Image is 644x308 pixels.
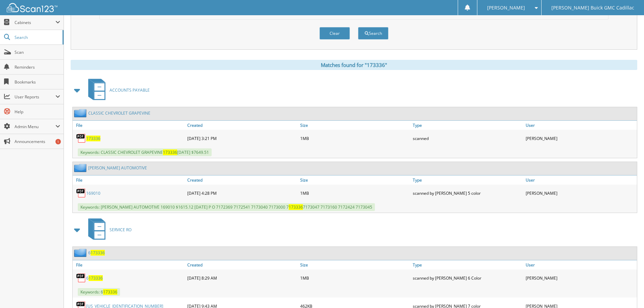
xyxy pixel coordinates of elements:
[524,186,637,200] div: [PERSON_NAME]
[7,3,57,12] img: scan123-logo-white.svg
[76,188,86,198] img: PDF.png
[186,175,299,185] a: Created
[84,216,132,243] a: SERVICE RO
[91,250,105,256] span: 173336
[524,260,637,269] a: User
[551,6,634,10] span: [PERSON_NAME] Buick GMC Cadillac
[71,60,637,70] div: Matches found for "173336"
[88,165,147,171] a: [PERSON_NAME] AUTOMOTIVE
[15,139,60,144] span: Announcements
[88,250,105,256] a: 6173336
[186,132,299,145] div: [DATE] 3:21 PM
[299,260,411,269] a: Size
[86,190,100,196] a: 169010
[86,136,100,141] a: 173336
[319,27,350,40] button: Clear
[73,175,186,185] a: File
[78,148,212,156] span: Keywords: CLASSIC CHEVROLET GRAPEVINE [DATE] $7649.51
[110,227,132,233] span: SERVICE RO
[15,109,60,115] span: Help
[15,79,60,85] span: Bookmarks
[411,175,524,185] a: Type
[186,121,299,130] a: Created
[15,124,55,129] span: Admin Menu
[73,121,186,130] a: File
[487,6,525,10] span: [PERSON_NAME]
[55,139,61,144] div: 1
[86,275,103,281] a: 6173336
[73,260,186,269] a: File
[88,110,150,116] a: CLASSIC CHEVROLET GRAPEVINE
[15,34,59,40] span: Search
[411,260,524,269] a: Type
[74,109,88,117] img: folder2.png
[411,132,524,145] div: scanned
[84,77,150,103] a: ACCOUNTS PAYABLE
[299,186,411,200] div: 1MB
[411,271,524,285] div: scanned by [PERSON_NAME] 6 Color
[15,49,60,55] span: Scan
[299,271,411,285] div: 1MB
[186,271,299,285] div: [DATE] 8:29 AM
[411,186,524,200] div: scanned by [PERSON_NAME] 5 color
[76,273,86,283] img: PDF.png
[78,203,375,211] span: Keywords: [PERSON_NAME] AUTOMOTIVE 169010 $1615.12 [DATE] P O 7172369 7172541 7173040 7173000 7 7...
[163,149,177,155] span: 173336
[74,248,88,257] img: folder2.png
[358,27,388,40] button: Search
[299,132,411,145] div: 1MB
[76,133,86,143] img: PDF.png
[89,275,103,281] span: 173336
[78,288,120,296] span: Keywords: 6
[411,121,524,130] a: Type
[524,271,637,285] div: [PERSON_NAME]
[74,164,88,172] img: folder2.png
[186,260,299,269] a: Created
[524,121,637,130] a: User
[15,64,60,70] span: Reminders
[299,121,411,130] a: Size
[299,175,411,185] a: Size
[289,204,303,210] span: 173336
[524,132,637,145] div: [PERSON_NAME]
[186,186,299,200] div: [DATE] 4:28 PM
[15,94,55,100] span: User Reports
[524,175,637,185] a: User
[610,276,644,308] iframe: Chat Widget
[103,289,117,295] span: 173336
[110,87,150,93] span: ACCOUNTS PAYABLE
[15,20,55,25] span: Cabinets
